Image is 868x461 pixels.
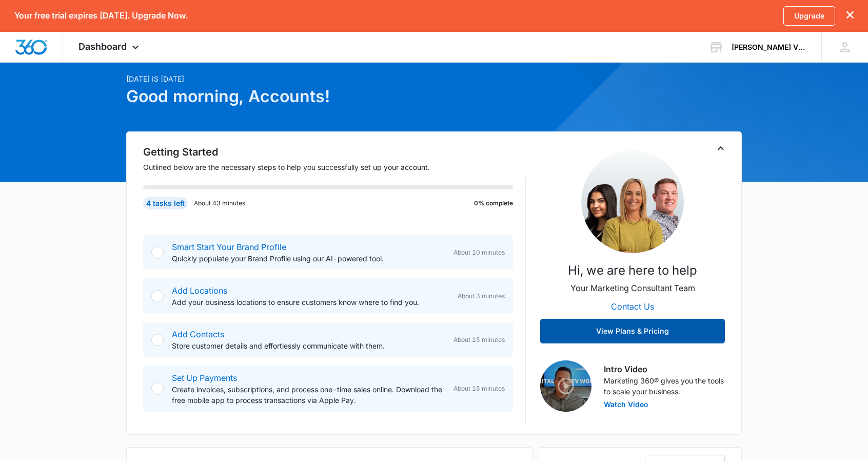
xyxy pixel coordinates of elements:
span: About 3 minutes [458,292,505,301]
p: Your Marketing Consultant Team [570,282,695,294]
button: View Plans & Pricing [540,319,725,343]
button: dismiss this dialog [846,11,854,21]
a: Smart Start Your Brand Profile [172,242,286,252]
p: About 43 minutes [194,199,245,208]
h1: Good morning, Accounts! [126,84,532,109]
p: [DATE] is [DATE] [126,73,532,84]
a: Add Contacts [172,329,224,339]
p: Create invoices, subscriptions, and process one-time sales online. Download the free mobile app t... [172,384,445,406]
p: Your free trial expires [DATE]. Upgrade Now. [14,11,188,21]
div: 4 tasks left [143,197,188,209]
p: Outlined below are the necessary steps to help you successfully set up your account. [143,162,526,172]
span: About 10 minutes [453,248,505,257]
p: Store customer details and effortlessly communicate with them. [172,340,445,351]
button: Contact Us [601,294,664,319]
span: About 15 minutes [453,384,505,393]
a: Set Up Payments [172,373,237,383]
a: Add Locations [172,285,227,296]
div: account name [732,43,806,51]
span: Dashboard [78,41,127,52]
img: Intro Video [540,360,591,412]
a: Upgrade [783,6,835,26]
button: Watch Video [604,401,648,408]
h2: Getting Started [143,144,526,160]
p: Marketing 360® gives you the tools to scale your business. [604,375,725,397]
p: Quickly populate your Brand Profile using our AI-powered tool. [172,253,445,264]
button: Toggle Collapse [715,142,727,155]
span: About 15 minutes [453,335,505,344]
div: Dashboard [63,32,157,62]
p: 0% complete [474,199,513,208]
p: Hi, we are here to help [568,261,697,280]
p: Add your business locations to ensure customers know where to find you. [172,297,449,308]
h3: Intro Video [604,363,725,375]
